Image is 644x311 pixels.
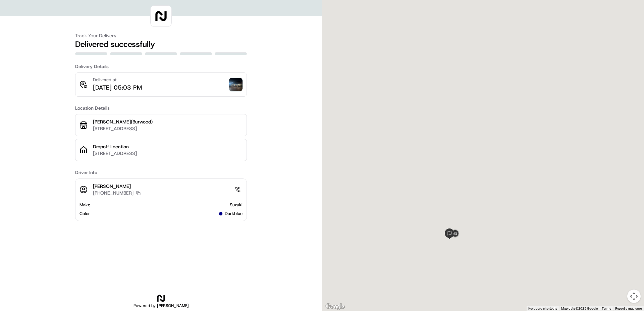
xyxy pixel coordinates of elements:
[627,290,641,303] button: Map camera controls
[229,78,243,91] img: photo_proof_of_delivery image
[133,303,189,308] h2: Powered by
[75,39,247,50] h2: Delivered successfully
[93,183,141,190] p: [PERSON_NAME]
[93,118,243,125] p: [PERSON_NAME](Burwood)
[75,32,247,39] h3: Track Your Delivery
[93,77,142,83] p: Delivered at
[93,125,243,132] p: [STREET_ADDRESS]
[75,169,247,176] h3: Driver Info
[225,211,243,217] span: darkblue
[75,105,247,111] h3: Location Details
[93,150,243,157] p: [STREET_ADDRESS]
[93,83,142,92] p: [DATE] 05:03 PM
[93,190,133,196] p: [PHONE_NUMBER]
[93,143,243,150] p: Dropoff Location
[157,303,189,308] span: [PERSON_NAME]
[230,202,243,208] span: Suzuki
[561,307,598,310] span: Map data ©2025 Google
[602,307,611,310] a: Terms (opens in new tab)
[79,211,90,217] span: Color
[79,202,90,208] span: Make
[615,307,642,310] a: Report a map error
[324,302,346,311] img: Google
[75,63,247,70] h3: Delivery Details
[324,302,346,311] a: Open this area in Google Maps (opens a new window)
[528,306,557,311] button: Keyboard shortcuts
